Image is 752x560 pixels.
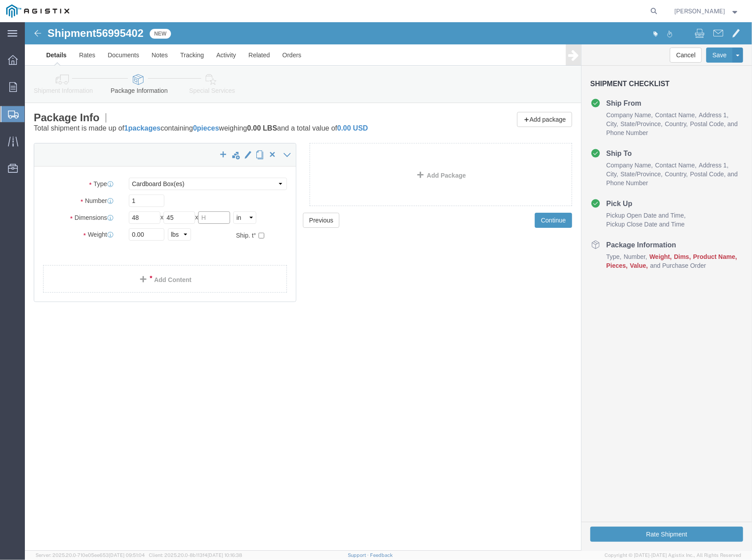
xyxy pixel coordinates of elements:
[36,552,145,558] span: Server: 2025.20.0-710e05ee653
[149,552,242,558] span: Client: 2025.20.0-8b113f4
[109,552,145,558] span: [DATE] 09:51:04
[370,552,393,558] a: Feedback
[207,552,242,558] span: [DATE] 10:16:38
[605,552,741,559] span: Copyright © [DATE]-[DATE] Agistix Inc., All Rights Reserved
[674,6,740,16] button: [PERSON_NAME]
[675,6,725,16] span: Esme Melgarejo
[348,552,370,558] a: Support
[25,22,752,551] iframe: FS Legacy Container
[6,4,69,18] img: logo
